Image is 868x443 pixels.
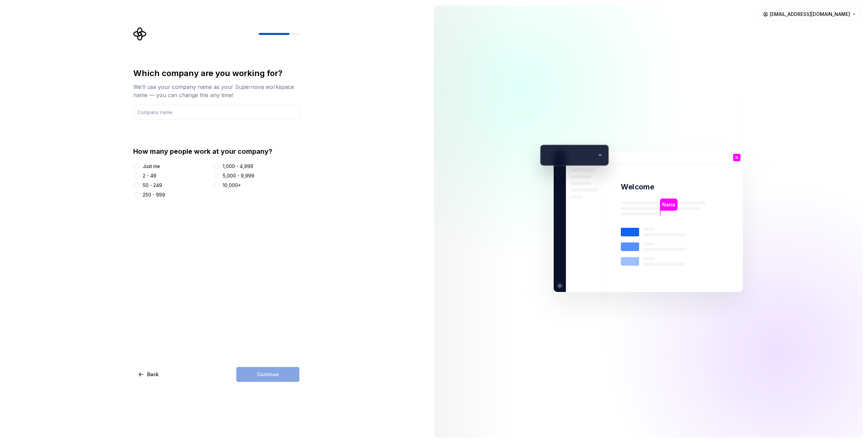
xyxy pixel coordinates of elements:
[143,172,156,179] div: 2 - 49
[621,182,654,192] p: Welcome
[133,105,299,119] input: Company name
[662,201,675,208] p: Nana
[770,11,850,18] span: [EMAIL_ADDRESS][DOMAIN_NAME]
[133,83,299,99] div: We’ll use your company name as your Supernova workspace name — you can change this any time!
[133,27,147,41] svg: Supernova Logo
[223,163,253,170] div: 1,000 - 4,999
[133,68,299,79] div: Which company are you working for?
[735,155,738,159] p: N
[223,172,254,179] div: 5,000 - 9,999
[147,371,159,378] span: Back
[143,182,162,189] div: 50 - 249
[143,191,165,198] div: 250 - 999
[143,163,160,170] div: Just me
[760,8,860,20] button: [EMAIL_ADDRESS][DOMAIN_NAME]
[133,147,299,156] div: How many people work at your company?
[133,367,164,382] button: Back
[223,182,241,189] div: 10,000+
